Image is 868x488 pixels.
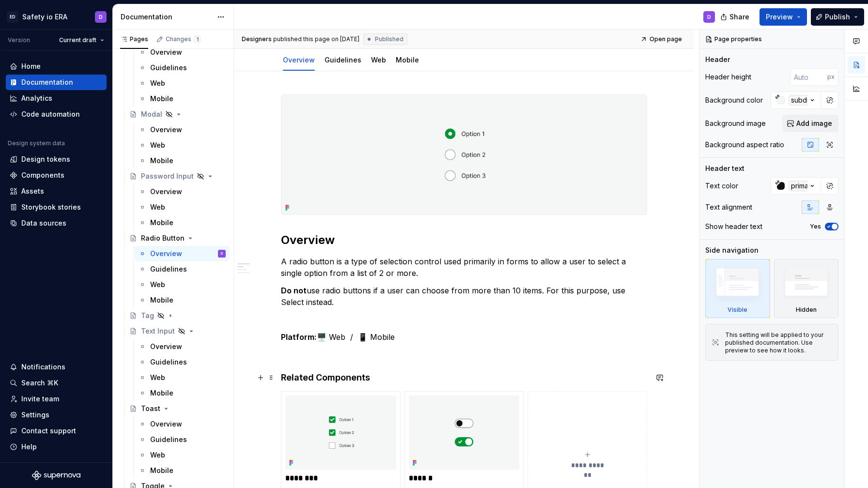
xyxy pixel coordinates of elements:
[121,12,212,22] div: Documentation
[6,375,107,391] button: Search ⌘K
[367,49,390,70] div: Web
[135,45,230,60] a: Overview
[150,357,187,367] div: Guidelines
[135,354,230,370] a: Guidelines
[705,245,759,255] div: Side navigation
[810,223,821,230] label: Yes
[6,168,107,183] a: Components
[6,183,107,199] a: Assets
[281,332,317,342] strong: Platform:
[283,56,315,64] a: Overview
[729,12,749,22] span: Share
[782,115,838,132] button: Add image
[728,306,747,314] div: Visible
[6,359,107,375] button: Notifications
[21,61,41,71] div: Home
[759,8,807,26] button: Preview
[135,432,230,447] a: Guidelines
[6,75,107,90] a: Documentation
[281,285,647,308] p: use radio buttons if a user can choose from more than 10 items. For this purpose, use Select inst...
[150,295,173,305] div: Mobile
[150,466,173,475] div: Mobile
[725,331,832,354] div: This setting will be applied to your published documentation. Use preview to see how it looks.
[789,95,822,106] div: subdued
[771,177,821,195] button: primary
[135,261,230,277] a: Guidelines
[6,407,107,423] a: Settings
[150,156,173,166] div: Mobile
[6,439,107,455] button: Help
[371,56,386,64] a: Web
[150,264,187,274] div: Guidelines
[242,35,272,43] span: Designers
[135,137,230,153] a: Web
[135,199,230,215] a: Web
[705,222,762,231] div: Show header text
[135,416,230,432] a: Overview
[135,277,230,292] a: Web
[707,13,711,21] div: D
[135,447,230,463] a: Web
[125,107,230,122] a: Modal
[125,230,230,246] a: Radio Button
[705,95,763,105] div: Background color
[21,109,80,119] div: Code automation
[135,76,230,91] a: Web
[221,249,223,259] div: D
[281,286,307,295] strong: Do not
[825,12,850,22] span: Publish
[273,35,359,43] div: published this page on [DATE]
[790,68,827,86] input: Auto
[8,36,30,44] div: Version
[150,125,182,135] div: Overview
[409,396,520,469] img: 8b927957-3a97-4e7c-9c69-2b14ade1f6da.png
[637,32,686,46] a: Open page
[150,202,165,212] div: Web
[141,233,185,243] div: Radio Button
[21,170,64,180] div: Components
[705,164,744,173] div: Header text
[135,91,230,107] a: Mobile
[6,199,107,215] a: Storybook stories
[135,385,230,401] a: Mobile
[150,63,187,73] div: Guidelines
[150,249,182,259] div: Overview
[6,107,107,122] a: Code automation
[21,154,70,164] div: Design tokens
[6,152,107,167] a: Design tokens
[6,59,107,74] a: Home
[21,186,44,196] div: Assets
[141,326,175,336] div: Text Input
[771,91,821,109] button: subdued
[21,378,58,388] div: Search ⌘K
[2,6,110,27] button: EDSafety io ERAD
[59,36,96,44] span: Current draft
[135,339,230,354] a: Overview
[6,215,107,231] a: Data sources
[6,391,107,407] a: Invite team
[6,91,107,106] a: Analytics
[21,442,37,452] div: Help
[766,12,793,22] span: Preview
[166,35,201,43] div: Changes
[150,47,182,57] div: Overview
[135,370,230,385] a: Web
[21,202,81,212] div: Storybook stories
[21,394,59,404] div: Invite team
[135,246,230,261] a: OverviewD
[150,388,173,398] div: Mobile
[135,463,230,478] a: Mobile
[321,49,365,70] div: Guidelines
[135,60,230,76] a: Guidelines
[705,181,738,191] div: Text color
[705,202,752,212] div: Text alignment
[120,35,148,43] div: Pages
[281,232,647,248] h2: Overview
[125,323,230,339] a: Text Input
[125,308,230,323] a: Tag
[141,171,194,181] div: Password Input
[705,140,784,150] div: Background aspect ratio
[281,372,647,383] h4: Related Components
[135,184,230,199] a: Overview
[21,218,66,228] div: Data sources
